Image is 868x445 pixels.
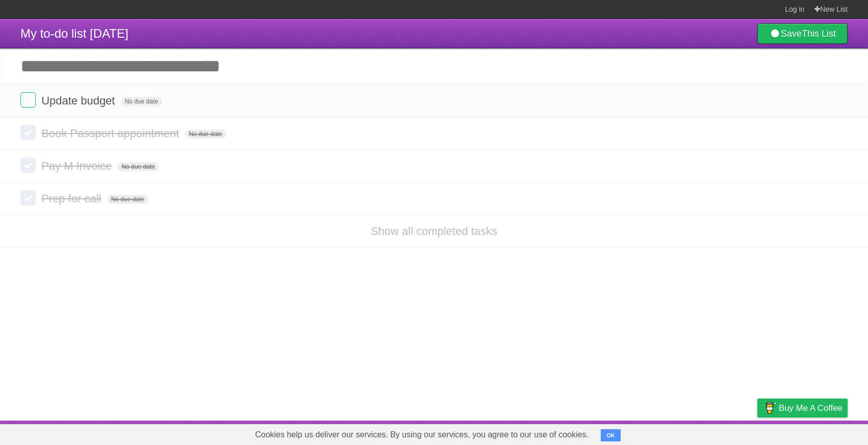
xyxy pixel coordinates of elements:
[20,125,36,140] label: Done
[762,399,776,416] img: Buy me a coffee
[802,29,836,39] b: This List
[20,27,129,40] span: My to-do list [DATE]
[371,225,497,238] a: Show all completed tasks
[41,160,114,172] span: Pay M Invoice
[117,162,159,171] span: No due date
[121,97,162,106] span: No due date
[655,423,697,442] a: Developers
[245,425,599,445] span: Cookies help us deliver our services. By using our services, you agree to our use of cookies.
[785,92,805,109] label: Star task
[601,429,621,441] button: OK
[744,423,771,442] a: Privacy
[41,94,117,107] span: Update budget
[757,399,848,417] a: Buy me a coffee
[709,423,732,442] a: Terms
[783,423,848,442] a: Suggest a feature
[757,23,848,44] a: SaveThis List
[41,127,182,140] span: Book Passport appointment
[20,92,36,108] label: Done
[779,399,843,417] span: Buy me a coffee
[20,158,36,173] label: Done
[20,190,36,205] label: Done
[107,195,148,204] span: No due date
[622,423,643,442] a: About
[41,192,104,205] span: Prep for call
[185,129,226,139] span: No due date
